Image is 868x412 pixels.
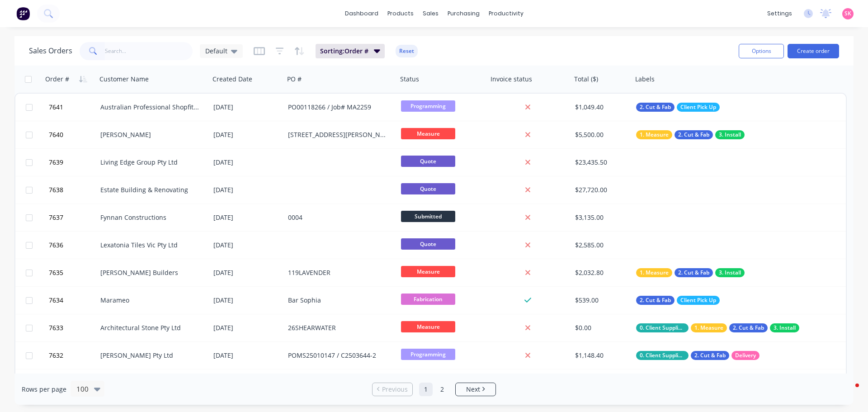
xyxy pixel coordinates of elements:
[205,46,227,56] span: Default
[213,103,281,112] div: [DATE]
[382,385,408,394] span: Previous
[401,294,455,305] span: Fabrication
[575,213,626,222] div: $3,135.00
[575,185,626,194] div: $27,720.00
[635,75,655,84] div: Labels
[491,75,532,84] div: Invoice status
[680,296,716,305] span: Client Pick Up
[636,296,720,305] button: 2. Cut & FabClient Pick Up
[733,323,764,332] span: 2. Cut & Fab
[288,296,388,305] div: Bar Sophia
[46,259,100,286] button: 7635
[401,100,455,112] span: Programming
[575,296,626,305] div: $539.00
[640,268,669,277] span: 1. Measure
[368,383,500,396] ul: Pagination
[466,385,480,394] span: Next
[401,266,455,277] span: Measure
[49,213,63,222] span: 7637
[640,103,671,112] span: 2. Cut & Fab
[100,296,201,305] div: Marameo
[401,183,455,194] span: Quote
[100,158,201,167] div: Living Edge Group Pty Ltd
[401,128,455,139] span: Measure
[45,75,69,84] div: Order #
[49,241,63,250] span: 7636
[105,42,193,60] input: Search...
[640,130,669,139] span: 1. Measure
[575,103,626,112] div: $1,049.40
[49,296,63,305] span: 7634
[100,185,201,194] div: Estate Building & Renovating
[719,130,741,139] span: 3. Install
[763,7,797,20] div: settings
[46,149,100,176] button: 7639
[694,351,726,360] span: 2. Cut & Fab
[46,342,100,369] button: 7632
[46,121,100,148] button: 7640
[49,351,63,360] span: 7632
[456,385,495,394] a: Next page
[640,351,685,360] span: 0. Client Supplied Material
[320,47,368,56] span: Sorting: Order #
[288,268,388,277] div: 119LAVENDER
[213,130,281,139] div: [DATE]
[213,351,281,360] div: [DATE]
[844,9,851,18] span: SK
[213,241,281,250] div: [DATE]
[575,351,626,360] div: $1,148.40
[49,268,63,277] span: 7635
[636,351,759,360] button: 0. Client Supplied Material2. Cut & FabDelivery
[288,130,388,139] div: [STREET_ADDRESS][PERSON_NAME]
[213,185,281,194] div: [DATE]
[100,130,201,139] div: [PERSON_NAME]
[49,130,63,139] span: 7640
[418,7,443,20] div: sales
[636,323,799,332] button: 0. Client Supplied Material1. Measure2. Cut & Fab3. Install
[694,323,723,332] span: 1. Measure
[739,44,784,58] button: Options
[719,268,741,277] span: 3. Install
[213,296,281,305] div: [DATE]
[100,323,201,332] div: Architectural Stone Pty Ltd
[46,94,100,121] button: 7641
[288,323,388,332] div: 26SHEARWATER
[213,213,281,222] div: [DATE]
[401,349,455,360] span: Programming
[575,158,626,167] div: $23,435.50
[100,103,201,112] div: Australian Professional Shopfitters
[22,385,66,394] span: Rows per page
[788,44,839,58] button: Create order
[678,130,709,139] span: 2. Cut & Fab
[383,7,418,20] div: products
[575,323,626,332] div: $0.00
[396,45,418,57] button: Reset
[680,103,716,112] span: Client Pick Up
[575,130,626,139] div: $5,500.00
[735,351,756,360] span: Delivery
[288,351,388,360] div: POMS25010147 / C2503644-2
[46,176,100,204] button: 7638
[49,185,63,194] span: 7638
[401,156,455,167] span: Quote
[49,103,63,112] span: 7641
[443,7,484,20] div: purchasing
[100,268,201,277] div: [PERSON_NAME] Builders
[213,158,281,167] div: [DATE]
[419,383,433,396] a: Page 1 is your current page
[574,75,598,84] div: Total ($)
[340,7,383,20] a: dashboard
[401,321,455,332] span: Measure
[46,369,100,397] button: 7631
[213,268,281,277] div: [DATE]
[99,75,149,84] div: Customer Name
[373,385,412,394] a: Previous page
[212,75,252,84] div: Created Date
[29,47,72,55] h1: Sales Orders
[435,383,449,396] a: Page 2
[16,7,30,20] img: Factory
[837,381,859,403] iframe: Intercom live chat
[401,211,455,222] span: Submitted
[288,213,388,222] div: 0004
[316,44,385,58] button: Sorting:Order #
